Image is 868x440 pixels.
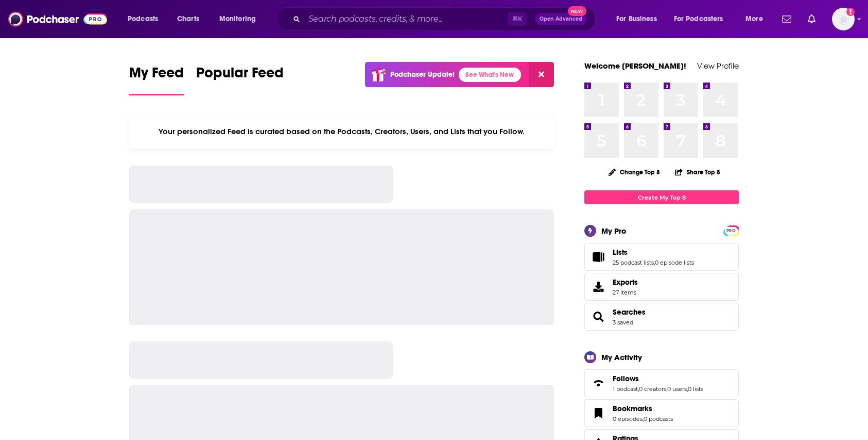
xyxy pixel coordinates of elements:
button: Open AdvancedNew [535,13,587,25]
a: Exports [584,273,739,301]
span: Searches [584,303,739,331]
button: open menu [667,11,738,27]
span: , [654,259,655,266]
img: Podchaser - Follow, Share and Rate Podcasts [8,9,107,29]
span: My Feed [129,64,184,88]
a: PRO [725,226,737,234]
span: Exports [613,278,638,287]
a: Follows [613,374,703,383]
a: Bookmarks [588,406,609,420]
a: Follows [588,376,609,390]
a: 0 podcasts [644,415,673,422]
a: 0 lists [688,385,703,393]
button: open menu [609,11,670,27]
a: 0 episodes [613,415,643,422]
a: 1 podcast [613,385,638,393]
span: For Podcasters [674,12,723,26]
button: Share Top 8 [674,162,721,182]
a: My Feed [129,64,184,95]
span: Exports [588,280,609,294]
span: PRO [725,227,737,235]
a: 0 users [667,385,687,393]
a: 0 creators [639,385,666,393]
a: View Profile [697,61,739,71]
span: Podcasts [128,12,158,26]
span: Lists [613,248,628,257]
a: Lists [613,248,694,257]
a: 25 podcast lists [613,259,654,266]
span: Charts [177,12,199,26]
a: Lists [588,250,609,264]
span: Monitoring [219,12,256,26]
span: , [666,385,667,393]
p: Podchaser Update! [390,70,455,79]
button: Change Top 8 [602,166,666,178]
a: 0 episode lists [655,259,694,266]
button: open menu [120,11,171,27]
span: More [745,12,763,26]
div: My Pro [601,226,627,236]
span: Bookmarks [584,399,739,427]
a: Show notifications dropdown [778,10,795,28]
a: See What's New [459,68,521,82]
span: Open Advanced [540,17,582,22]
a: Popular Feed [196,64,284,95]
div: Search podcasts, credits, & more... [286,7,605,31]
div: My Activity [601,352,642,362]
a: Charts [170,11,205,27]
button: open menu [212,11,269,27]
a: 3 saved [613,319,633,326]
input: Search podcasts, credits, & more... [304,11,508,27]
img: User Profile [832,8,855,30]
a: Welcome [PERSON_NAME]! [584,61,686,71]
span: Follows [584,369,739,397]
a: Searches [613,307,646,317]
button: Show profile menu [832,8,855,30]
button: open menu [738,11,776,27]
span: Bookmarks [613,404,652,413]
span: , [638,385,639,393]
span: , [687,385,688,393]
a: Create My Top 8 [584,190,739,204]
div: Your personalized Feed is curated based on the Podcasts, Creators, Users, and Lists that you Follow. [129,114,554,149]
a: Show notifications dropdown [804,10,820,28]
span: ⌘ K [508,12,527,26]
span: New [568,6,586,16]
a: Searches [588,309,609,324]
span: Popular Feed [196,64,284,88]
svg: Add a profile image [846,8,855,16]
span: Follows [613,374,639,383]
span: Lists [584,243,739,271]
span: , [643,415,644,422]
a: Bookmarks [613,404,673,413]
span: Logged in as LornaG [832,8,855,30]
span: 27 items [613,289,638,296]
span: For Business [616,12,657,26]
